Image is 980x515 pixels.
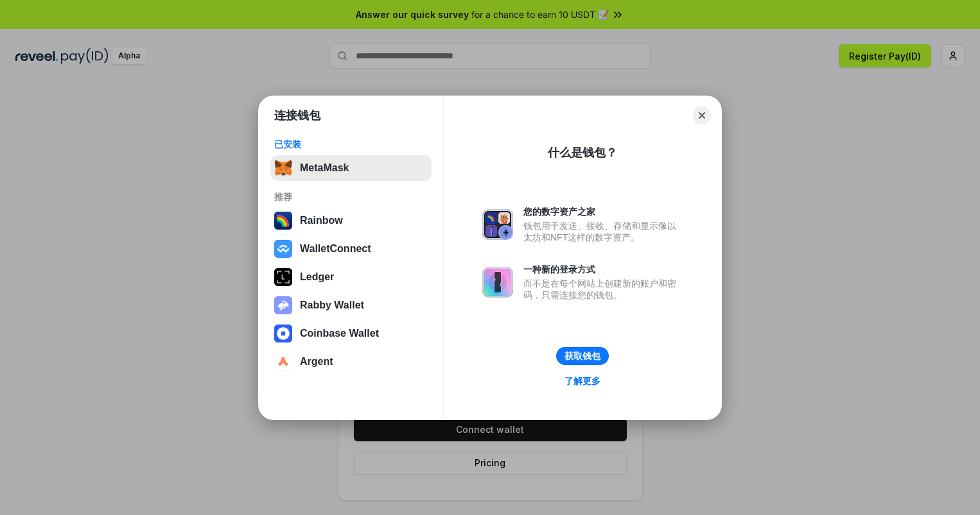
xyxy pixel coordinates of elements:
div: 获取钱包 [564,350,600,362]
img: svg+xml,%3Csvg%20width%3D%2228%22%20height%3D%2228%22%20viewBox%3D%220%200%2028%2028%22%20fill%3D... [274,325,292,342]
div: 了解更多 [564,375,600,387]
img: svg+xml,%3Csvg%20xmlns%3D%22http%3A%2F%2Fwww.w3.org%2F2000%2Fsvg%22%20fill%3D%22none%22%20viewBox... [274,296,292,314]
div: Coinbase Wallet [300,328,379,339]
button: Close [693,106,711,124]
button: Ledger [270,264,432,290]
div: Rabby Wallet [300,300,364,311]
button: WalletConnect [270,236,432,262]
button: Rainbow [270,208,432,233]
img: svg+xml,%3Csvg%20width%3D%22120%22%20height%3D%22120%22%20viewBox%3D%220%200%20120%20120%22%20fil... [274,212,292,230]
img: svg+xml,%3Csvg%20xmlns%3D%22http%3A%2F%2Fwww.w3.org%2F2000%2Fsvg%22%20fill%3D%22none%22%20viewBox... [482,267,513,298]
div: Rainbow [300,215,343,226]
div: 您的数字资产之家 [523,206,683,217]
div: Argent [300,356,333,367]
button: 获取钱包 [556,347,609,365]
div: 钱包用于发送、接收、存储和显示像以太坊和NFT这样的数字资产。 [523,220,683,243]
div: 一种新的登录方式 [523,264,683,275]
img: svg+xml,%3Csvg%20xmlns%3D%22http%3A%2F%2Fwww.w3.org%2F2000%2Fsvg%22%20fill%3D%22none%22%20viewBox... [482,209,513,240]
button: MetaMask [270,155,432,181]
img: svg+xml,%3Csvg%20xmlns%3D%22http%3A%2F%2Fwww.w3.org%2F2000%2Fsvg%22%20width%3D%2228%22%20height%3... [274,268,292,286]
h1: 连接钱包 [274,108,320,123]
div: 已安装 [274,139,428,150]
div: 推荐 [274,191,428,203]
a: 了解更多 [557,373,608,389]
div: Ledger [300,271,334,283]
img: svg+xml,%3Csvg%20width%3D%2228%22%20height%3D%2228%22%20viewBox%3D%220%200%2028%2028%22%20fill%3D... [274,240,292,258]
img: svg+xml,%3Csvg%20width%3D%2228%22%20height%3D%2228%22%20viewBox%3D%220%200%2028%2028%22%20fill%3D... [274,353,292,371]
button: Coinbase Wallet [270,321,432,346]
img: svg+xml,%3Csvg%20fill%3D%22none%22%20height%3D%2233%22%20viewBox%3D%220%200%2035%2033%22%20width%... [274,159,292,177]
div: MetaMask [300,162,349,174]
button: Argent [270,349,432,375]
div: 而不是在每个网站上创建新的账户和密码，只需连接您的钱包。 [523,278,683,301]
div: 什么是钱包？ [548,145,617,160]
button: Rabby Wallet [270,292,432,318]
div: WalletConnect [300,243,371,255]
